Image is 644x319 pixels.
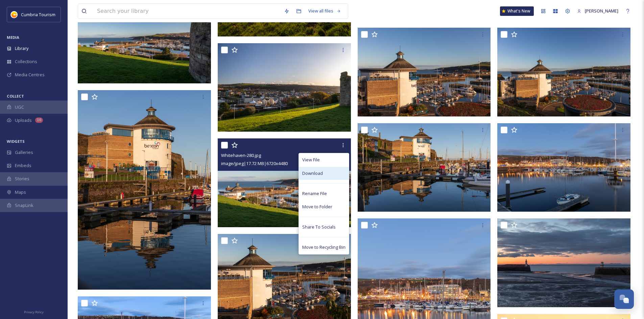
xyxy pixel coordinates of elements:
a: Privacy Policy [24,308,44,316]
img: Whitehaven-258.jpg [497,123,630,212]
img: Whitehaven-273.jpg [497,28,630,116]
span: Whitehaven-280.jpg [221,152,261,158]
div: 10 [35,117,43,123]
a: What's New [500,6,534,16]
img: Whitehaven-246.jpg [497,218,630,307]
img: Whitehaven-290.jpg [218,43,351,132]
span: Uploads [15,117,32,124]
span: Cumbria Tourism [21,11,55,18]
a: View all files [305,4,344,18]
span: Stories [15,176,29,182]
span: Privacy Policy [24,310,44,314]
img: Whitehaven-268.jpg [78,90,211,290]
img: Whitehaven-262.jpg [358,123,491,212]
span: MEDIA [7,35,19,40]
span: Maps [15,189,26,195]
span: Library [15,45,28,52]
span: Embeds [15,162,31,169]
span: UGC [15,104,24,110]
span: COLLECT [7,94,24,99]
span: SnapLink [15,202,33,209]
span: View File [302,157,320,163]
span: Move to Recycling Bin [302,244,345,250]
button: Open Chat [614,289,634,309]
img: Whitehaven-275.jpg [358,28,491,116]
span: Rename File [302,190,327,197]
img: images.jpg [11,11,18,18]
span: Collections [15,58,37,65]
span: Media Centres [15,72,45,78]
a: [PERSON_NAME] [574,4,622,18]
span: Galleries [15,149,33,156]
span: image/jpeg | 17.72 MB | 6720 x 4480 [221,160,288,166]
span: Download [302,170,323,177]
span: [PERSON_NAME] [585,8,618,14]
input: Search your library [94,4,281,19]
span: Share To Socials [302,224,336,230]
span: Move to Folder [302,204,332,210]
span: WIDGETS [7,139,25,144]
img: Whitehaven-280.jpg [218,138,351,227]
